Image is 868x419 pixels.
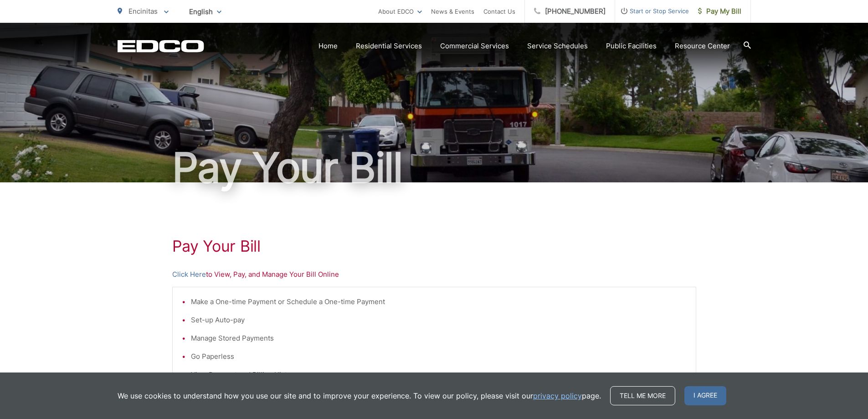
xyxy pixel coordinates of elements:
[606,41,657,52] a: Public Facilities
[356,41,422,52] a: Residential Services
[191,351,687,362] li: Go Paperless
[191,315,687,326] li: Set-up Auto-pay
[191,333,687,344] li: Manage Stored Payments
[483,6,515,17] a: Contact Us
[610,386,675,405] a: Tell me more
[118,390,601,401] p: We use cookies to understand how you use our site and to improve your experience. To view our pol...
[118,40,204,52] a: EDCD logo. Return to the homepage.
[378,6,422,17] a: About EDCO
[191,296,687,307] li: Make a One-time Payment or Schedule a One-time Payment
[128,7,158,16] span: Encinitas
[191,369,687,380] li: View Payment and Billing History
[675,41,730,52] a: Resource Center
[533,390,582,401] a: privacy policy
[318,41,338,52] a: Home
[172,269,206,280] a: Click Here
[172,237,696,255] h1: Pay Your Bill
[182,4,228,20] span: English
[431,6,474,17] a: News & Events
[440,41,509,52] a: Commercial Services
[172,269,696,280] p: to View, Pay, and Manage Your Bill Online
[698,6,741,17] span: Pay My Bill
[684,386,726,405] span: I agree
[527,41,588,52] a: Service Schedules
[118,145,751,191] h1: Pay Your Bill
